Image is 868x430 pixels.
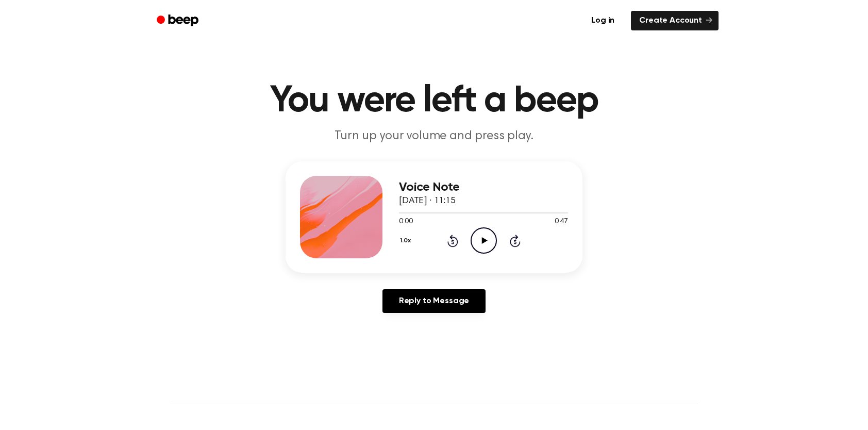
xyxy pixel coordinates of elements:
[149,11,208,31] a: Beep
[555,217,568,227] span: 0:47
[382,289,486,313] a: Reply to Message
[170,82,698,120] h1: You were left a beep
[236,128,632,145] p: Turn up your volume and press play.
[399,217,412,227] span: 0:00
[399,196,456,206] span: [DATE] · 11:15
[399,180,568,194] h3: Voice Note
[581,9,625,32] a: Log in
[631,11,719,30] a: Create Account
[399,232,414,250] button: 1.0x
